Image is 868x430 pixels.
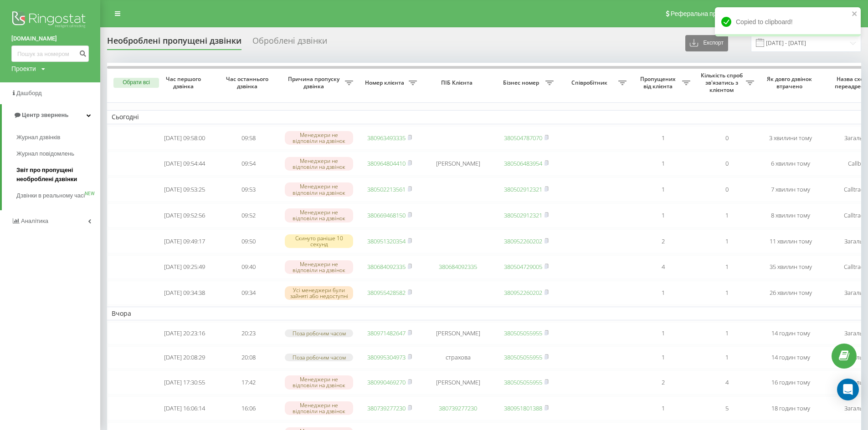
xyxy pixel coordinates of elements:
[153,322,216,344] td: [DATE] 20:23:16
[504,237,542,245] a: 380952260202
[22,111,68,118] span: Центр звернень
[504,353,542,361] a: 380505055955
[631,203,695,228] td: 1
[504,329,542,337] a: 380505055955
[695,229,759,253] td: 1
[759,346,822,369] td: 14 годин тому
[421,346,494,369] td: страхова
[16,191,85,200] span: Дзвінки в реальному часі
[21,218,48,224] span: Аналiтика
[367,237,406,245] a: 380951320354
[2,104,100,126] a: Центр звернень
[216,346,280,369] td: 20:08
[285,182,353,196] div: Менеджери не відповіли на дзвінок
[11,34,89,43] a: [DOMAIN_NAME]
[766,76,815,90] span: Як довго дзвінок втрачено
[216,370,280,395] td: 17:42
[153,346,216,369] td: [DATE] 20:08:29
[362,79,409,86] span: Номер клієнта
[16,133,60,142] span: Журнал дзвінків
[153,177,216,202] td: [DATE] 09:53:25
[715,7,861,36] div: Copied to clipboard!
[367,211,406,219] a: 380669468150
[216,281,280,305] td: 09:34
[285,329,353,337] div: Поза робочим часом
[11,64,36,73] div: Проекти
[759,281,822,305] td: 26 хвилин тому
[216,255,280,279] td: 09:40
[759,370,822,395] td: 16 годин тому
[285,354,353,361] div: Поза робочим часом
[153,203,216,228] td: [DATE] 09:52:56
[631,281,695,305] td: 1
[160,76,209,90] span: Час першого дзвінка
[153,396,216,420] td: [DATE] 16:06:14
[153,281,216,305] td: [DATE] 09:34:38
[695,281,759,305] td: 1
[759,203,822,228] td: 8 хвилин тому
[367,288,406,297] a: 380955428582
[759,229,822,253] td: 11 хвилин тому
[759,322,822,344] td: 14 годин тому
[439,404,477,412] a: 380739277230
[504,288,542,297] a: 380952260202
[695,322,759,344] td: 1
[285,157,353,171] div: Менеджери не відповіли на дзвінок
[16,166,96,184] span: Звіт про пропущені необроблені дзвінки
[16,149,74,158] span: Журнал повідомлень
[11,9,89,32] img: Ringostat logo
[224,76,273,90] span: Час останнього дзвінка
[563,79,618,86] span: Співробітник
[695,203,759,228] td: 1
[695,255,759,279] td: 1
[153,229,216,253] td: [DATE] 09:49:17
[499,79,545,86] span: Бізнес номер
[216,203,280,228] td: 09:52
[16,90,42,96] span: Дашборд
[421,152,494,176] td: [PERSON_NAME]
[252,36,327,50] div: Оброблені дзвінки
[367,378,406,386] a: 380990469270
[113,78,159,88] button: Обрати всі
[837,379,859,400] div: Open Intercom Messenger
[504,159,542,167] a: 380506483954
[631,177,695,202] td: 1
[367,353,406,361] a: 380995304973
[631,370,695,395] td: 2
[504,263,542,271] a: 380504729005
[216,177,280,202] td: 09:53
[631,229,695,253] td: 2
[504,211,542,219] a: 380502912321
[631,152,695,176] td: 1
[759,255,822,279] td: 35 хвилин тому
[699,72,746,93] span: Кількість спроб зв'язатись з клієнтом
[285,260,353,274] div: Менеджери не відповіли на дзвінок
[16,187,100,204] a: Дзвінки в реальному часіNEW
[695,370,759,395] td: 4
[504,185,542,193] a: 380502912321
[216,229,280,253] td: 09:50
[16,129,100,146] a: Журнал дзвінків
[285,76,345,90] span: Причина пропуску дзвінка
[631,396,695,420] td: 1
[852,10,858,19] button: close
[153,370,216,395] td: [DATE] 17:30:55
[367,134,406,142] a: 380963493335
[421,322,494,344] td: [PERSON_NAME]
[504,134,542,142] a: 380504787070
[216,126,280,150] td: 09:58
[367,185,406,193] a: 380502213561
[285,286,353,300] div: Усі менеджери були зайняті або недоступні
[631,126,695,150] td: 1
[367,263,406,271] a: 380684092335
[421,370,494,395] td: [PERSON_NAME]
[285,375,353,389] div: Менеджери не відповіли на дзвінок
[759,177,822,202] td: 7 хвилин тому
[685,35,728,51] button: Експорт
[367,159,406,167] a: 380964804410
[695,126,759,150] td: 0
[367,329,406,337] a: 380971482647
[285,234,353,248] div: Скинуто раніше 10 секунд
[439,263,477,271] a: 380684092335
[153,152,216,176] td: [DATE] 09:54:44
